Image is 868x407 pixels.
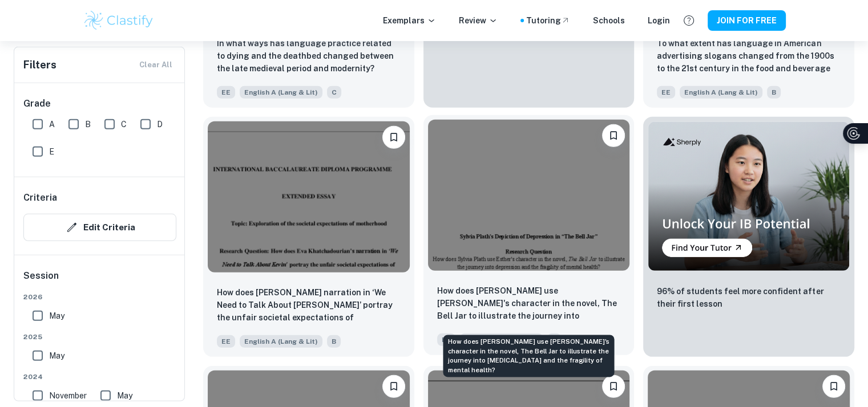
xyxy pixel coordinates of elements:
img: English A (Lang & Lit) EE example thumbnail: How does Sylvia Plath use Esther's chara [428,120,630,271]
span: English A (Lang & Lit) [240,335,322,348]
span: EE [217,335,235,348]
p: How does Sylvia Plath use Esther's character in the novel, The Bell Jar to illustrate the journey... [437,284,621,323]
span: C [121,118,127,131]
span: English A (Lang & Lit) [680,86,762,99]
span: C [327,86,341,99]
span: B [85,118,91,131]
h6: Filters [23,57,56,73]
span: 2025 [23,332,176,342]
span: 2026 [23,292,176,302]
h6: Grade [23,97,176,111]
span: B [327,335,341,348]
p: To what extent has language in American advertising slogans changed from the 1900s to the 21st ce... [657,37,841,76]
span: English A (Lang & Lit) [240,86,322,99]
button: Please log in to bookmark exemplars [602,124,625,147]
span: EE [437,333,455,346]
span: 2024 [23,372,176,382]
p: 96% of students feel more confident after their first lesson [657,285,841,310]
img: English A (Lang & Lit) EE example thumbnail: How does Eva Khatchadourian’s narration [208,121,410,272]
a: Please log in to bookmark exemplarsHow does Sylvia Plath use Esther's character in the novel, The... [423,117,635,357]
button: Edit Criteria [23,214,176,241]
button: Please log in to bookmark exemplars [602,375,625,398]
img: Clastify logo [83,9,155,32]
span: May [117,389,132,402]
button: Please log in to bookmark exemplars [382,126,405,149]
img: Thumbnail [648,121,850,271]
h6: Session [23,269,176,292]
span: EE [217,86,235,99]
span: A [49,118,55,131]
button: JOIN FOR FREE [708,10,786,31]
h6: Criteria [23,191,57,205]
a: Tutoring [526,14,570,27]
button: Please log in to bookmark exemplars [382,375,405,398]
span: May [49,310,64,322]
span: B [767,86,781,99]
a: Thumbnail96% of students feel more confident after their first lesson [643,117,854,357]
div: How does [PERSON_NAME] use [PERSON_NAME]'s character in the novel, The Bell Jar to illustrate the... [443,335,614,377]
p: Review [459,14,498,27]
span: May [49,349,64,362]
span: November [49,389,87,402]
button: Please log in to bookmark exemplars [822,375,845,398]
p: In what ways has language practice related to dying and the deathbed changed between the late med... [217,37,401,75]
a: Schools [593,14,625,27]
button: Help and Feedback [679,11,699,30]
span: E [49,145,54,158]
p: Exemplars [383,14,436,27]
span: EE [657,86,675,99]
a: Login [648,14,670,27]
a: Please log in to bookmark exemplarsHow does Eva Khatchadourian’s narration in ‘We Need to Talk Ab... [203,117,414,357]
p: How does Eva Khatchadourian’s narration in ‘We Need to Talk About Kevin’ portray the unfair socie... [217,286,401,325]
span: D [157,118,163,131]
